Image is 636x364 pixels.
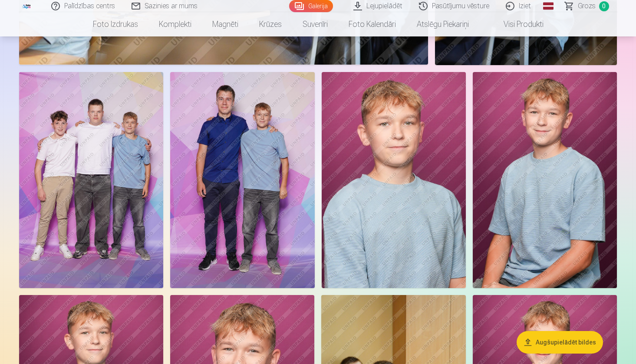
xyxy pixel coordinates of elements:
[202,12,249,36] a: Magnēti
[479,12,554,36] a: Visi produkti
[517,331,603,354] button: Augšupielādēt bildes
[249,12,292,36] a: Krūzes
[406,12,479,36] a: Atslēgu piekariņi
[292,12,338,36] a: Suvenīri
[22,3,32,9] img: /fa1
[578,1,596,11] span: Grozs
[148,12,202,36] a: Komplekti
[82,12,148,36] a: Foto izdrukas
[338,12,406,36] a: Foto kalendāri
[599,1,609,11] span: 0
